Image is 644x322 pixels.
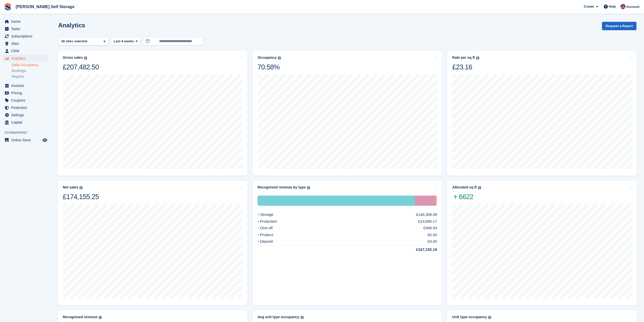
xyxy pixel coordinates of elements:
span: Online Store [11,137,41,144]
div: 70.58% [258,63,281,71]
span: Analytics [11,55,41,62]
div: £0.00 [428,232,437,238]
span: Coupons [11,97,41,104]
h2: Analytics [58,22,85,29]
a: menu [3,82,48,89]
div: £0.00 [428,239,437,244]
img: icon-info-grey-7440780725fd019a000dd9b08b2336e03edf1995a4989e88bcd33f0948082b44.svg [99,316,102,319]
a: menu [3,104,48,111]
img: stora-icon-8386f47178a22dfd0bd8f6a31ec36ba5ce8667c1dd55bd0f319d3a0aa187defe.svg [4,3,12,11]
a: menu [3,111,48,119]
div: Protection [258,219,289,224]
span: Create [584,4,594,9]
div: Unit type occupancy [452,315,487,319]
a: menu [3,25,48,32]
div: One-off [436,196,437,206]
div: 18 sites selected [60,39,89,44]
span: Last 4 weeks [114,39,134,44]
span: Settings [11,111,41,119]
span: Sites [11,40,41,47]
span: Storefront [5,130,50,135]
div: Recognised revenue [63,315,97,319]
a: menu [3,89,48,97]
div: Gross sales [63,55,83,60]
div: £146,308.08 [416,212,437,218]
img: icon-info-grey-7440780725fd019a000dd9b08b2336e03edf1995a4989e88bcd33f0948082b44.svg [79,186,82,189]
a: [PERSON_NAME] Self Storage [14,3,76,11]
div: Protection [415,196,436,206]
div: £948.93 [423,225,437,231]
a: menu [3,119,48,126]
div: £23.16 [452,63,479,71]
span: CRM [11,47,41,54]
img: icon-info-grey-7440780725fd019a000dd9b08b2336e03edf1995a4989e88bcd33f0948082b44.svg [301,316,304,319]
div: Allocated sq ft [452,185,476,190]
span: Help [609,4,616,9]
div: Net sales [63,185,78,190]
a: Preview store [42,137,48,143]
img: icon-info-grey-7440780725fd019a000dd9b08b2336e03edf1995a4989e88bcd33f0948082b44.svg [84,56,87,60]
span: Capital [11,119,41,126]
a: menu [3,40,48,47]
img: icon-info-grey-7440780725fd019a000dd9b08b2336e03edf1995a4989e88bcd33f0948082b44.svg [478,186,481,189]
div: Storage [258,196,415,206]
div: £207,482.50 [63,63,99,71]
span: Account [626,4,639,9]
img: icon-info-grey-7440780725fd019a000dd9b08b2336e03edf1995a4989e88bcd33f0948082b44.svg [307,186,310,189]
span: Invoices [11,82,41,89]
div: Occupancy [258,55,277,60]
a: menu [3,55,48,62]
span: Tasks [11,25,41,32]
a: menu [3,137,48,144]
div: Deposit [258,239,285,244]
div: £174,155.25 [63,193,99,201]
a: menu [3,47,48,54]
div: Storage [258,212,286,218]
span: 6622 [452,193,481,201]
a: Reports [12,74,48,79]
div: £167,152.18 [404,247,437,253]
div: Recognised revenue by type [258,185,306,190]
div: Product [258,232,285,238]
button: Request a Report [602,22,636,30]
div: One-off [258,225,285,231]
img: icon-info-grey-7440780725fd019a000dd9b08b2336e03edf1995a4989e88bcd33f0948082b44.svg [278,56,281,60]
span: Pricing [11,89,41,97]
div: Avg unit type occupancy [258,315,299,319]
img: Tim Brant-Coles [620,4,626,9]
span: Protection [11,104,41,111]
div: Rate per sq ft [452,55,475,60]
a: menu [3,97,48,104]
img: icon-info-grey-7440780725fd019a000dd9b08b2336e03edf1995a4989e88bcd33f0948082b44.svg [488,316,491,319]
a: menu [3,33,48,40]
img: icon-info-grey-7440780725fd019a000dd9b08b2336e03edf1995a4989e88bcd33f0948082b44.svg [476,56,479,60]
a: menu [3,18,48,25]
span: Home [11,18,41,25]
a: Bookings [12,68,48,73]
div: £19,895.17 [418,219,437,224]
a: Daily Occupancy [12,63,48,67]
button: Last 4 weeks [111,37,141,46]
span: Subscriptions [11,33,41,40]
